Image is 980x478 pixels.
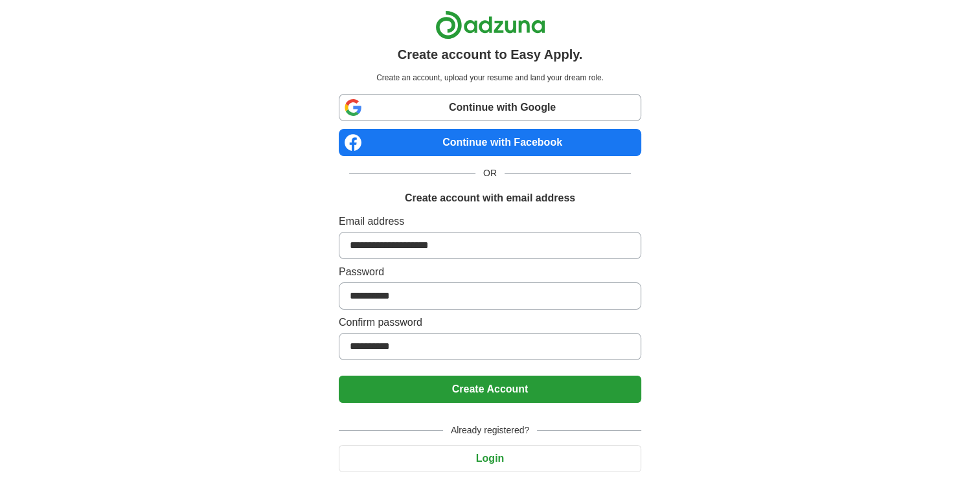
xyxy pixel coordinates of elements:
a: Continue with Facebook [339,129,641,156]
img: Adzuna logo [435,10,545,40]
button: Login [339,445,641,472]
span: Already registered? [443,424,537,437]
span: OR [475,166,505,180]
button: Create Account [339,376,641,403]
label: Confirm password [339,315,641,330]
p: Create an account, upload your resume and land your dream role. [341,72,639,84]
a: Continue with Google [339,94,641,121]
h1: Create account with email address [405,190,575,206]
a: Login [339,453,641,464]
label: Email address [339,214,641,229]
h1: Create account to Easy Apply. [398,45,583,64]
label: Password [339,264,641,280]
